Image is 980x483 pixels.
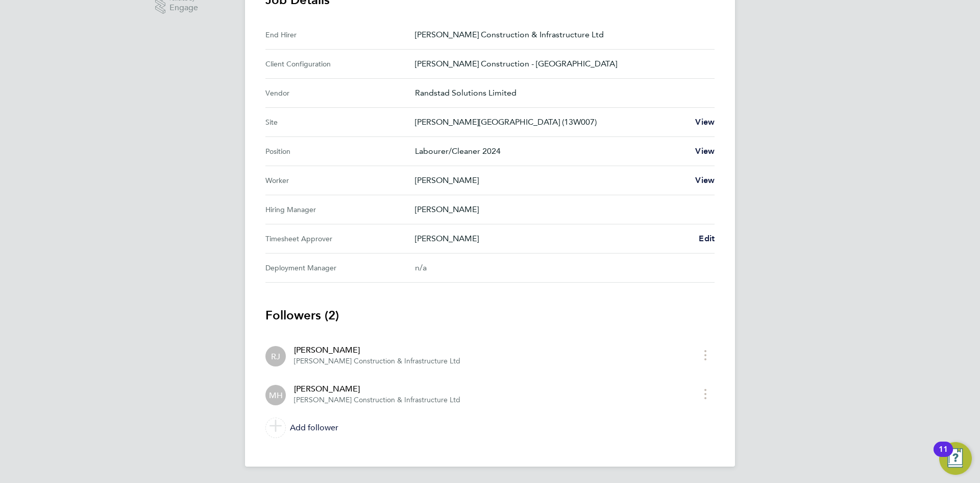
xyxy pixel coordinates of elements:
span: View [695,146,715,156]
div: Vendor [265,87,415,99]
div: Site [265,116,415,128]
p: [PERSON_NAME] [415,203,706,216]
p: Randstad Solutions Limited [415,87,706,99]
span: MH [269,389,283,401]
button: timesheet menu [696,347,715,363]
a: Edit [699,233,715,245]
div: Position [265,145,415,157]
p: [PERSON_NAME] [415,174,687,187]
div: Worker [265,174,415,187]
button: Open Resource Center, 11 new notifications [939,442,972,475]
span: Edit [699,234,715,243]
a: View [695,174,715,187]
div: [PERSON_NAME] [294,344,460,356]
div: Deployment Manager [265,262,415,274]
h3: Followers (2) [265,307,715,324]
div: 11 [939,449,948,463]
a: View [695,116,715,128]
span: RJ [271,351,280,362]
div: Hiring Manager [265,203,415,216]
p: [PERSON_NAME][GEOGRAPHIC_DATA] (13W007) [415,116,687,128]
span: [PERSON_NAME] Construction & Infrastructure Ltd [294,396,460,404]
a: Add follower [265,413,715,442]
span: [PERSON_NAME] Construction & Infrastructure Ltd [294,357,460,365]
div: End Hirer [265,29,415,41]
div: [PERSON_NAME] [294,383,460,395]
span: View [695,117,715,127]
p: Labourer/Cleaner 2024 [415,145,687,157]
p: [PERSON_NAME] Construction & Infrastructure Ltd [415,29,706,41]
div: Raymond Johnson [265,346,286,366]
p: [PERSON_NAME] Construction - [GEOGRAPHIC_DATA] [415,58,706,70]
div: Timesheet Approver [265,233,415,245]
a: View [695,145,715,157]
div: n/a [415,262,698,274]
button: timesheet menu [696,386,715,402]
span: Engage [169,4,198,12]
span: View [695,175,715,185]
p: [PERSON_NAME] [415,233,691,245]
div: Mark Harrison [265,385,286,405]
div: Client Configuration [265,58,415,70]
